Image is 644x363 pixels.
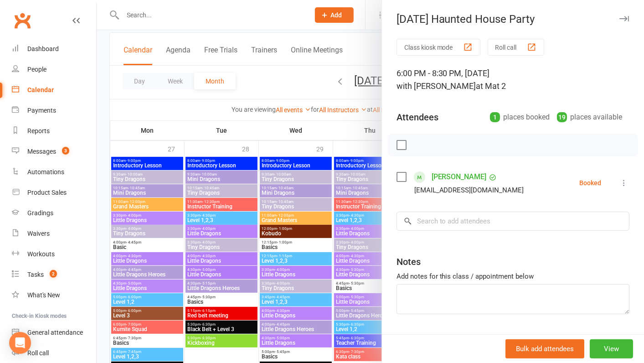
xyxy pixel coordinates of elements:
[27,271,44,278] div: Tasks
[27,168,64,176] div: Automations
[557,112,567,122] div: 19
[12,264,96,285] a: Tasks 2
[397,39,480,56] button: Class kiosk mode
[476,81,506,91] span: at Mat 2
[62,147,69,155] span: 3
[27,45,59,52] div: Dashboard
[12,285,96,306] a: What's New
[27,86,54,93] div: Calendar
[397,81,476,91] span: with [PERSON_NAME]
[27,107,56,114] div: Payments
[12,121,96,141] a: Reports
[27,127,50,135] div: Reports
[12,223,96,244] a: Waivers
[397,67,629,93] div: 6:00 PM - 8:30 PM, [DATE]
[12,141,96,162] a: Messages 3
[490,111,550,124] div: places booked
[50,270,57,278] span: 2
[397,111,438,124] div: Attendees
[11,9,34,32] a: Clubworx
[12,39,96,59] a: Dashboard
[12,162,96,182] a: Automations
[27,189,67,196] div: Product Sales
[27,250,55,258] div: Workouts
[27,66,46,73] div: People
[432,170,487,184] a: [PERSON_NAME]
[9,332,31,354] div: Open Intercom Messenger
[27,291,60,299] div: What's New
[27,349,49,357] div: Roll call
[27,148,56,155] div: Messages
[397,271,629,282] div: Add notes for this class / appointment below
[12,244,96,264] a: Workouts
[27,329,83,336] div: General attendance
[12,203,96,223] a: Gradings
[557,111,622,124] div: places available
[505,339,584,358] button: Bulk add attendees
[382,13,644,26] div: [DATE] Haunted House Party
[27,230,50,237] div: Waivers
[397,212,629,231] input: Search to add attendees
[397,255,421,268] div: Notes
[590,339,633,358] button: View
[12,100,96,121] a: Payments
[12,59,96,80] a: People
[12,322,96,343] a: General attendance kiosk mode
[488,39,544,56] button: Roll call
[579,180,601,186] div: Booked
[490,112,500,122] div: 1
[12,182,96,203] a: Product Sales
[12,80,96,100] a: Calendar
[27,209,53,217] div: Gradings
[414,184,524,196] div: [EMAIL_ADDRESS][DOMAIN_NAME]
